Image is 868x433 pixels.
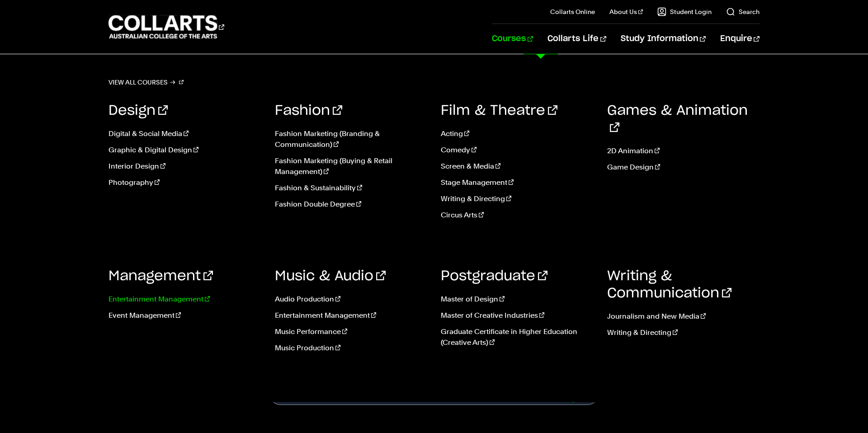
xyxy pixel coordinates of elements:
[621,24,706,54] a: Study Information
[441,326,594,348] a: Graduate Certificate in Higher Education (Creative Arts)
[275,104,342,118] a: Fashion
[108,145,261,155] a: Graphic & Digital Design
[108,269,213,283] a: Management
[275,183,428,193] a: Fashion & Sustainability
[275,199,428,210] a: Fashion Double Degree
[441,269,547,283] a: Postgraduate
[108,14,224,40] div: Go to homepage
[726,7,759,16] a: Search
[275,269,386,283] a: Music & Audio
[275,343,428,353] a: Music Production
[441,145,594,155] a: Comedy
[607,162,760,173] a: Game Design
[441,310,594,321] a: Master of Creative Industries
[441,294,594,305] a: Master of Design
[609,7,643,16] a: About Us
[492,24,533,54] a: Courses
[441,104,557,118] a: Film & Theatre
[607,327,760,338] a: Writing & Directing
[441,128,594,139] a: Acting
[108,76,184,89] a: View all courses
[275,310,428,321] a: Entertainment Management
[275,128,428,150] a: Fashion Marketing (Branding & Communication)
[108,104,168,118] a: Design
[275,155,428,177] a: Fashion Marketing (Buying & Retail Management)
[108,310,261,321] a: Event Management
[108,161,261,172] a: Interior Design
[547,24,606,54] a: Collarts Life
[108,128,261,139] a: Digital & Social Media
[275,326,428,337] a: Music Performance
[607,311,760,322] a: Journalism and New Media
[441,193,594,204] a: Writing & Directing
[441,177,594,188] a: Stage Management
[441,161,594,172] a: Screen & Media
[108,177,261,188] a: Photography
[720,24,759,54] a: Enquire
[441,210,594,221] a: Circus Arts
[550,7,595,16] a: Collarts Online
[275,294,428,305] a: Audio Production
[657,7,712,16] a: Student Login
[108,294,261,305] a: Entertainment Management
[607,104,748,135] a: Games & Animation
[607,146,760,156] a: 2D Animation
[607,269,731,300] a: Writing & Communication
